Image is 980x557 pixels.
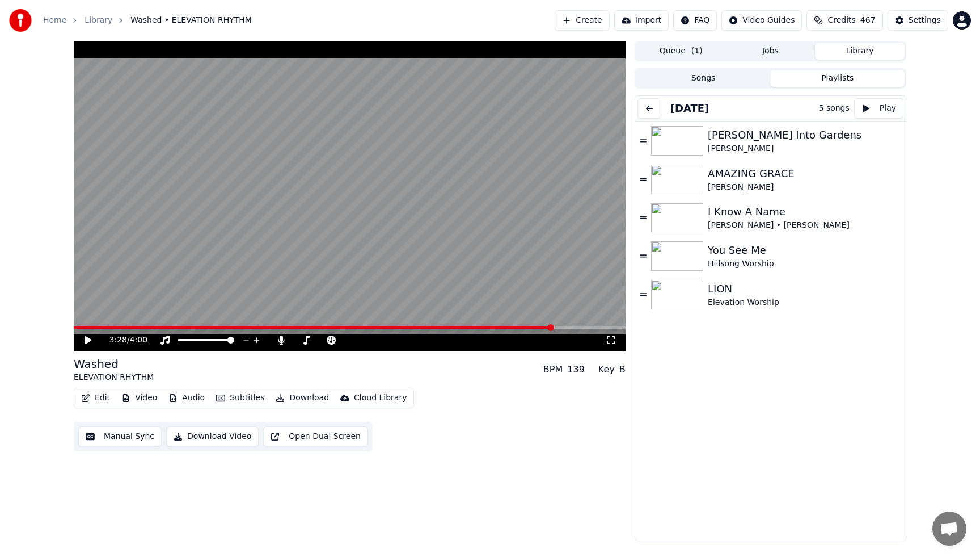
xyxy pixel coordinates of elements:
div: Key [598,363,615,376]
button: Open Dual Screen [263,426,368,447]
div: 139 [567,363,585,376]
div: [PERSON_NAME] [708,143,901,154]
button: Edit [77,390,115,406]
button: Video [117,390,162,406]
span: Credits [827,15,855,26]
button: Audio [164,390,209,406]
div: Washed [74,356,154,372]
button: Create [555,10,610,31]
a: Library [85,15,112,26]
div: You See Me [708,242,901,258]
div: LION [708,281,901,297]
div: B [619,363,626,376]
span: ( 1 ) [691,45,703,57]
div: [PERSON_NAME] Into Gardens [708,127,901,143]
button: Play [854,98,903,119]
div: Cloud Library [354,392,407,404]
button: Jobs [726,43,816,60]
span: 4:00 [130,334,147,346]
button: Playlists [770,70,905,87]
button: Video Guides [721,10,802,31]
div: [PERSON_NAME] • [PERSON_NAME] [708,220,901,231]
button: Download [271,390,333,406]
button: Credits467 [806,10,882,31]
button: Songs [636,70,771,87]
div: BPM [543,363,563,376]
span: Washed • ELEVATION RHYTHM [130,15,252,26]
img: youka [9,9,32,32]
button: FAQ [673,10,717,31]
button: Import [614,10,669,31]
nav: breadcrumb [43,15,252,26]
div: / [109,334,137,346]
a: Home [43,15,66,26]
div: Settings [909,15,941,26]
button: Queue [636,43,726,60]
div: Open chat [932,512,966,546]
button: Library [815,43,905,60]
div: AMAZING GRACE [708,166,901,182]
div: Hillsong Worship [708,258,901,270]
button: Subtitles [212,390,269,406]
div: Elevation Worship [708,297,901,308]
button: Manual Sync [78,426,162,447]
button: Download Video [166,426,259,447]
button: Settings [888,10,948,31]
span: 3:28 [109,334,127,346]
div: ELEVATION RHYTHM [74,372,154,383]
span: 467 [860,15,876,26]
div: [PERSON_NAME] [708,182,901,193]
div: 5 songs [819,103,850,114]
div: I Know A Name [708,204,901,220]
button: [DATE] [666,100,714,116]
